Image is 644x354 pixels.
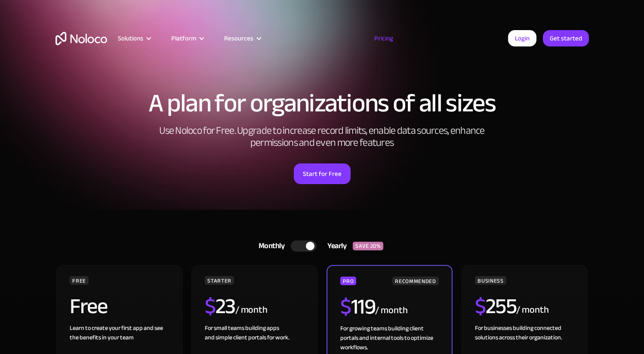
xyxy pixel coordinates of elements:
[224,33,253,44] div: Resources
[340,296,375,317] h2: 119
[475,276,506,285] div: BUSINESS
[171,33,196,44] div: Platform
[118,33,143,44] div: Solutions
[70,276,89,285] div: FREE
[353,242,383,250] div: SAVE 20%
[317,240,353,252] div: Yearly
[375,304,407,317] div: / month
[70,296,107,317] h2: Free
[340,286,351,327] span: $
[364,33,404,44] a: Pricing
[294,163,351,184] a: Start for Free
[392,277,438,285] div: RECOMMENDED
[235,303,268,317] div: / month
[475,296,516,317] h2: 255
[150,125,494,149] h2: Use Noloco for Free. Upgrade to increase record limits, enable data sources, enhance permissions ...
[55,32,107,45] a: home
[543,30,589,46] a: Get started
[160,33,213,44] div: Platform
[248,240,291,252] div: Monthly
[107,33,160,44] div: Solutions
[475,286,486,326] span: $
[205,286,216,326] span: $
[213,33,271,44] div: Resources
[55,90,589,116] h1: A plan for organizations of all sizes
[340,277,356,285] div: PRO
[205,296,235,317] h2: 23
[205,276,234,285] div: STARTER
[508,30,536,46] a: Login
[516,303,548,317] div: / month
